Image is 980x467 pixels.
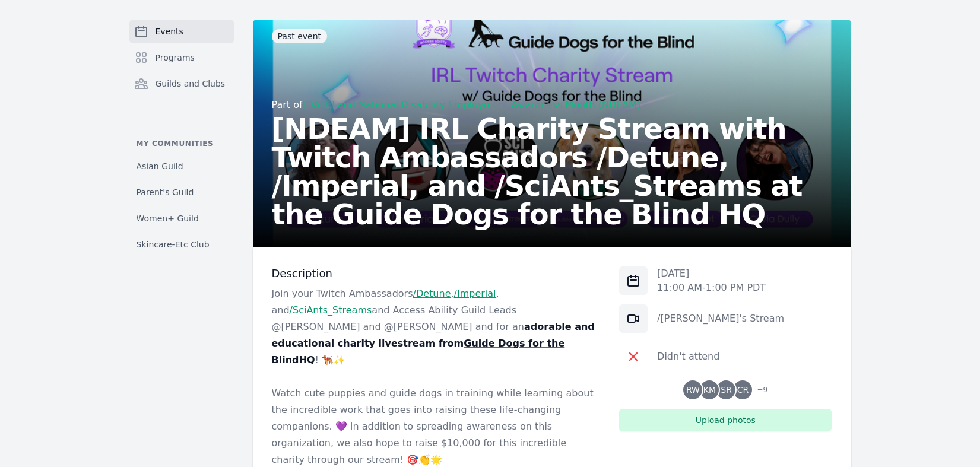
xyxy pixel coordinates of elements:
span: Events [156,26,183,37]
h3: Description [272,266,601,281]
a: /SciAnts_Streams [290,304,372,316]
a: /Imperial [454,288,496,299]
button: Upload photos [619,409,832,431]
span: CR [737,386,749,394]
p: My communities [129,139,234,148]
a: Programs [129,46,234,69]
span: Skincare-Etc Club [137,239,210,250]
span: Past event [272,29,328,43]
strong: HQ [299,354,315,366]
a: [DATE] and National Disability Employment Awareness Month (NDEAM) [303,99,641,110]
span: Guilds and Clubs [156,78,226,90]
span: Asian Guild [137,160,183,172]
a: /[PERSON_NAME]'s Stream [657,313,784,324]
p: [DATE] [657,266,766,281]
a: Women+ Guild [129,208,234,229]
p: 11:00 AM - 1:00 PM PDT [657,281,766,295]
span: RW [686,386,700,394]
a: Skincare-Etc Club [129,234,234,255]
h2: [NDEAM] IRL Charity Stream with Twitch Ambassadors /Detune, /Imperial, and /SciAnts_Streams at th... [272,115,832,228]
span: Parent's Guild [137,186,194,198]
div: Didn't attend [657,350,719,364]
a: Asian Guild [129,155,234,177]
a: Parent's Guild [129,182,234,203]
nav: Sidebar [129,20,234,255]
span: Women+ Guild [137,212,199,224]
div: Part of [272,98,832,112]
span: SR [721,386,732,394]
a: Guilds and Clubs [129,72,234,96]
span: KM [703,386,716,394]
span: + 9 [750,383,767,399]
p: Join your Twitch Ambassadors , , and and Access Ability Guild Leads @[PERSON_NAME] and @[PERSON_N... [272,285,601,368]
a: /Detune [413,288,451,299]
span: Programs [156,52,195,63]
a: Events [129,20,234,43]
